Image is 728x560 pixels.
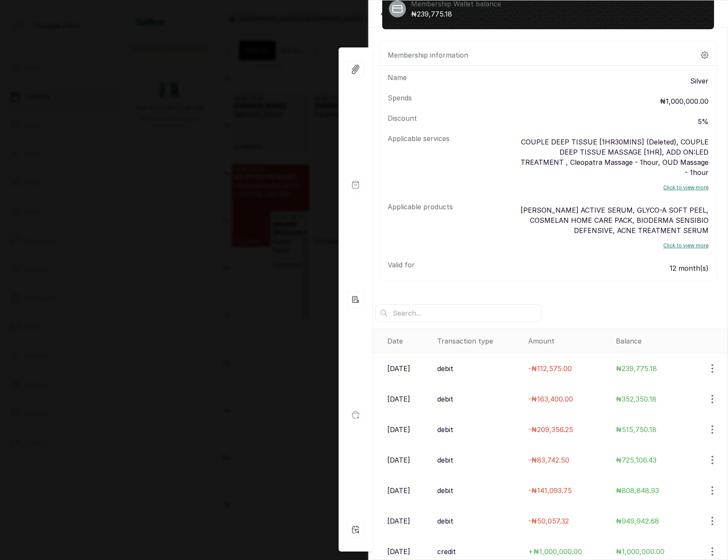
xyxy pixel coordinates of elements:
[387,455,410,465] p: [DATE]
[516,205,709,236] p: [PERSON_NAME] ACTIVE SERUM, GLYCO-A SOFT PEEL, COSMELAN HOME CARE PACK, BIODERMA SENSIBIO DEFENSI...
[437,363,453,374] p: debit
[388,260,415,270] p: Valid for
[528,456,569,464] span: - ₦83,742.50
[387,394,410,404] p: [DATE]
[437,455,453,465] p: debit
[660,96,709,106] p: ₦1,000,000.00
[437,394,453,404] p: debit
[388,202,453,212] p: Applicable products
[387,546,410,557] p: [DATE]
[616,425,656,434] span: ₦515,750.18
[437,546,456,557] p: credit
[528,336,609,346] div: Amount
[387,363,410,374] p: [DATE]
[437,516,453,526] p: debit
[437,485,453,496] p: debit
[528,395,573,403] span: - ₦163,400.00
[528,517,569,525] span: - ₦50,057.32
[411,9,501,19] p: ₦239,775.18
[616,456,656,464] span: ₦725,106.43
[616,364,657,373] span: ₦239,775.18
[388,50,468,60] p: Membership information
[516,137,709,177] p: COUPLE DEEP TISSUE [1HR30MINS] (Deleted), COUPLE DEEP TISSUE MASSAGE [1HR], ADD ON:LED TREATMENT ...
[663,184,709,191] span: Click to view more
[375,304,541,322] input: Search...
[528,425,573,434] span: - ₦209,356.25
[698,116,709,127] p: 5%
[690,76,709,86] p: Silver
[388,113,417,123] p: Discount
[616,336,724,346] div: Balance
[670,263,709,273] p: 12 month(s)
[437,424,453,435] p: debit
[387,424,410,435] p: [DATE]
[387,516,410,526] p: [DATE]
[528,547,582,556] span: + ₦1,000,000.00
[616,547,665,556] span: ₦1,000,000.00
[528,486,572,495] span: - ₦141,093.75
[387,336,430,346] div: Date
[437,336,521,346] div: Transaction type
[663,242,709,249] span: Click to view more
[388,93,412,103] p: Spends
[388,72,407,83] p: Name
[387,485,410,496] p: [DATE]
[616,486,659,495] span: ₦808,848.93
[528,364,572,373] span: - ₦112,575.00
[616,395,656,403] span: ₦352,350.18
[616,517,659,525] span: ₦949,942.68
[388,133,449,144] p: Applicable services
